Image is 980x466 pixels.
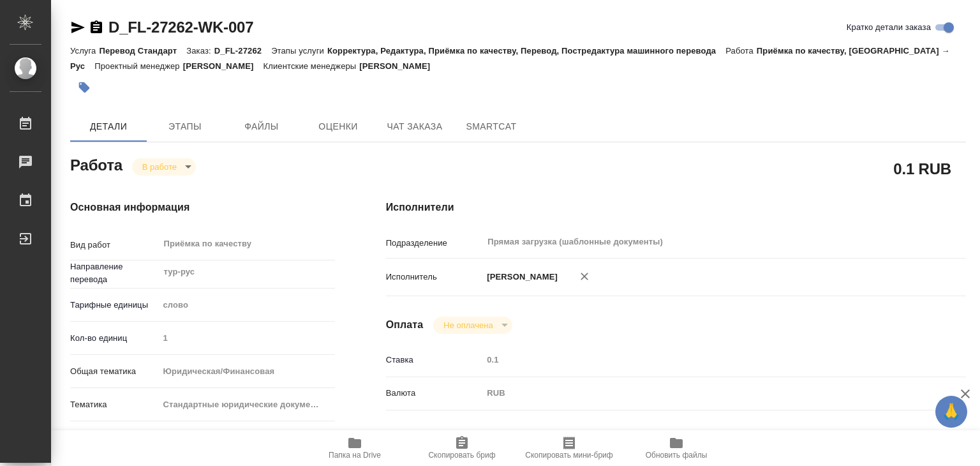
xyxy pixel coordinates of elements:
[70,365,158,378] p: Общая тематика
[186,46,214,56] p: Заказ:
[386,317,424,333] h4: Оплата
[428,451,495,460] span: Скопировать бриф
[482,271,558,283] p: [PERSON_NAME]
[231,119,292,135] span: Файлы
[646,451,708,460] span: Обновить файлы
[158,394,335,416] div: Стандартные юридические документы, договоры, уставы
[89,20,104,35] button: Скопировать ссылку
[99,46,186,56] p: Перевод Стандарт
[847,21,931,34] span: Кратко детали заказа
[70,46,99,56] p: Услуга
[154,119,216,135] span: Этапы
[132,158,196,176] div: В работе
[138,162,181,172] button: В работе
[108,19,253,36] a: D_FL-27262-WK-007
[386,237,483,250] p: Подразделение
[384,119,445,135] span: Чат заказа
[940,398,962,425] span: 🙏
[70,20,85,35] button: Скопировать ссылку для ЯМессенджера
[158,329,335,347] input: Пустое поле
[935,396,967,428] button: 🙏
[440,320,496,331] button: Не оплачена
[482,382,917,404] div: RUB
[386,387,483,400] p: Валюта
[70,332,158,345] p: Кол-во единиц
[183,61,264,71] p: [PERSON_NAME]
[70,260,158,286] p: Направление перевода
[70,299,158,312] p: Тарифные единицы
[327,46,725,56] p: Корректура, Редактура, Приёмка по качеству, Перевод, Постредактура машинного перевода
[70,239,158,252] p: Вид работ
[482,350,917,369] input: Пустое поле
[70,200,335,215] h4: Основная информация
[70,153,122,176] h2: Работа
[461,119,522,135] span: SmartCat
[570,262,598,290] button: Удалить исполнителя
[386,200,966,215] h4: Исполнители
[301,430,408,466] button: Папка на Drive
[725,46,757,56] p: Работа
[408,430,516,466] button: Скопировать бриф
[70,398,158,411] p: Тематика
[623,430,730,466] button: Обновить файлы
[525,451,612,460] span: Скопировать мини-бриф
[70,73,98,101] button: Добавить тэг
[386,271,483,283] p: Исполнитель
[271,46,327,56] p: Этапы услуги
[158,361,335,382] div: Юридическая/Финансовая
[78,119,139,135] span: Детали
[386,354,483,366] p: Ставка
[94,61,182,71] p: Проектный менеджер
[433,317,512,334] div: В работе
[359,61,440,71] p: [PERSON_NAME]
[893,158,951,179] h2: 0.1 RUB
[308,119,369,135] span: Оценки
[264,61,360,71] p: Клиентские менеджеры
[516,430,623,466] button: Скопировать мини-бриф
[214,46,271,56] p: D_FL-27262
[158,294,335,316] div: слово
[329,451,381,460] span: Папка на Drive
